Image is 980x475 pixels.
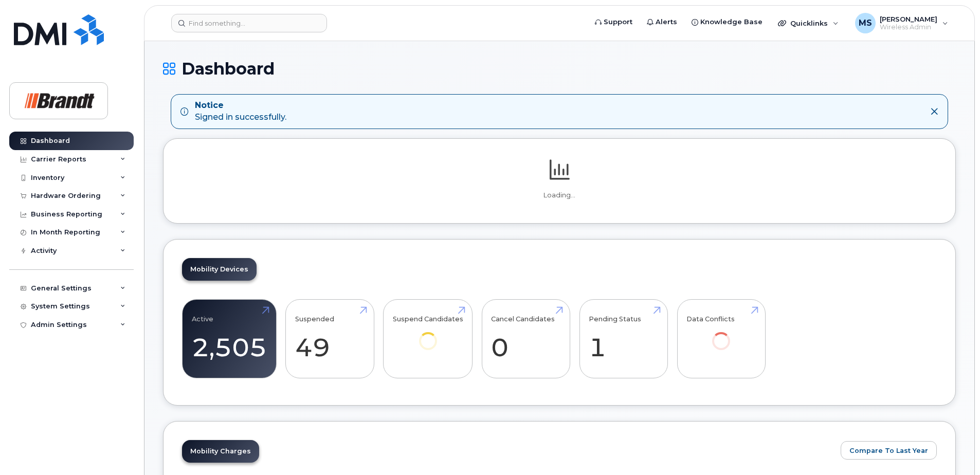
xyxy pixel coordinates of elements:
[182,258,257,281] a: Mobility Devices
[589,305,658,373] a: Pending Status 1
[295,305,365,373] a: Suspended 49
[686,305,756,364] a: Data Conflicts
[491,305,560,373] a: Cancel Candidates 0
[195,100,286,123] div: Signed in successfully.
[192,305,267,373] a: Active 2,505
[182,191,937,200] p: Loading...
[849,446,928,455] span: Compare To Last Year
[182,440,259,463] a: Mobility Charges
[163,60,956,78] h1: Dashboard
[393,305,463,364] a: Suspend Candidates
[195,100,286,112] strong: Notice
[841,441,937,460] button: Compare To Last Year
